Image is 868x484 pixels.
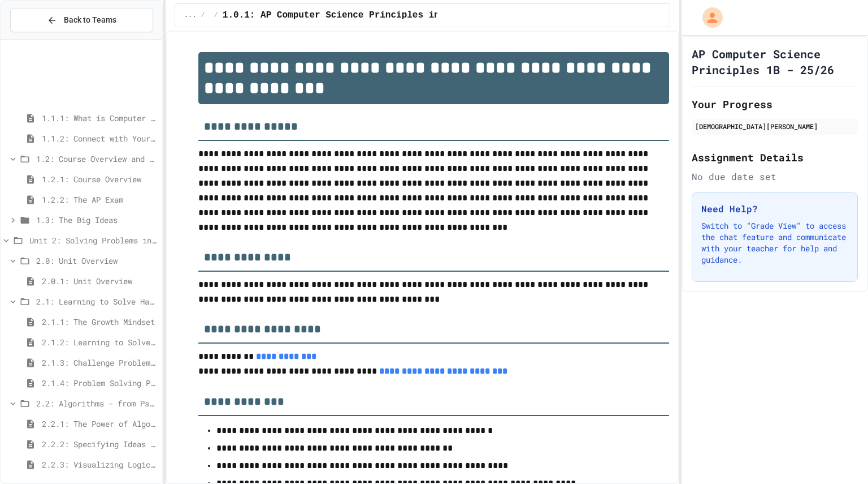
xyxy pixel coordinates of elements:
button: Back to Teams [10,8,153,32]
h1: AP Computer Science Principles 1B - 25/26 [692,46,858,78]
span: 2.0: Unit Overview [36,255,158,267]
h2: Your Progress [692,96,858,112]
span: 2.1.2: Learning to Solve Hard Problems [42,336,158,348]
span: ... [184,11,197,20]
span: 2.1: Learning to Solve Hard Problems [36,295,158,307]
span: 1.2: Course Overview and the AP Exam [36,153,158,165]
span: 1.1.1: What is Computer Science? [42,112,158,124]
div: My Account [691,5,726,31]
span: 2.2: Algorithms - from Pseudocode to Flowcharts [36,397,158,409]
p: Switch to "Grade View" to access the chat feature and communicate with your teacher for help and ... [701,220,848,265]
span: / [214,11,218,20]
span: / [201,11,205,20]
div: [DEMOGRAPHIC_DATA][PERSON_NAME] [695,121,854,131]
span: 1.0.1: AP Computer Science Principles in Python Course Syllabus [223,8,565,22]
h3: Need Help? [701,202,848,216]
span: 2.1.1: The Growth Mindset [42,316,158,328]
span: 1.2.1: Course Overview [42,173,158,185]
span: 1.2.2: The AP Exam [42,194,158,205]
span: Unit 2: Solving Problems in Computer Science [29,234,158,246]
span: 2.1.4: Problem Solving Practice [42,377,158,389]
span: 2.2.3: Visualizing Logic with Flowcharts [42,459,158,470]
span: 2.0.1: Unit Overview [42,275,158,287]
span: 1.3: The Big Ideas [36,214,158,226]
span: Back to Teams [64,14,116,26]
h2: Assignment Details [692,149,858,165]
span: 1.1.2: Connect with Your World [42,132,158,144]
div: No due date set [692,170,858,183]
span: 2.2.2: Specifying Ideas with Pseudocode [42,438,158,450]
span: 2.1.3: Challenge Problem - The Bridge [42,357,158,369]
span: 2.2.1: The Power of Algorithms [42,418,158,430]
